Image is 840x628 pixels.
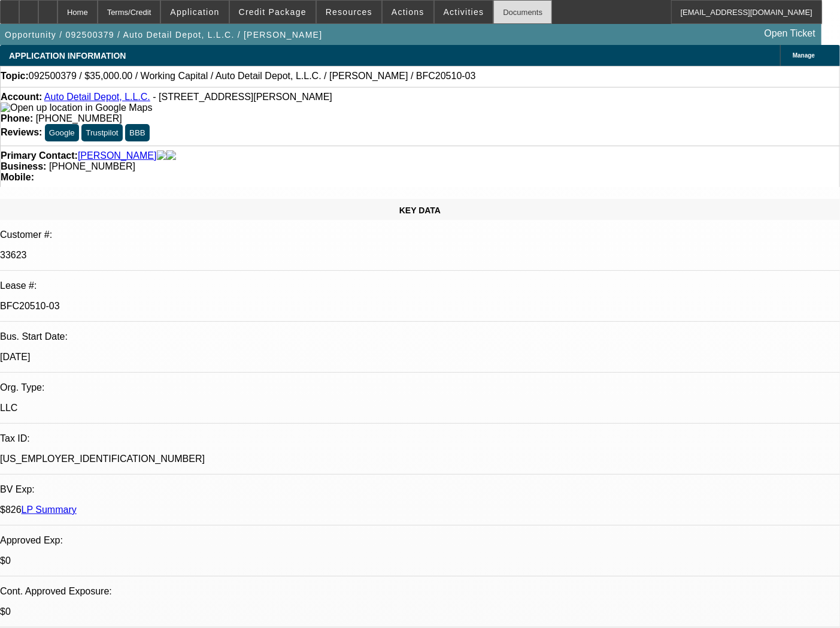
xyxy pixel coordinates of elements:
[444,7,484,17] span: Activities
[49,161,135,171] span: [PHONE_NUMBER]
[1,102,152,113] img: Open up location in Google Maps
[399,206,441,215] span: KEY DATA
[166,150,176,161] img: linkedin-icon.png
[793,52,815,59] span: Manage
[22,505,77,515] a: LP Summary
[1,71,29,81] strong: Topic:
[170,7,219,17] span: Application
[760,23,820,44] a: Open Ticket
[157,150,166,161] img: facebook-icon.png
[1,127,42,137] strong: Reviews:
[239,7,307,17] span: Credit Package
[5,30,322,40] span: Opportunity / 092500379 / Auto Detail Depot, L.L.C. / [PERSON_NAME]
[9,51,126,61] span: APPLICATION INFORMATION
[1,172,34,182] strong: Mobile:
[45,124,79,141] button: Google
[1,161,46,171] strong: Business:
[44,92,150,102] a: Auto Detail Depot, L.L.C.
[230,1,316,23] button: Credit Package
[78,150,157,161] a: [PERSON_NAME]
[392,7,424,17] span: Actions
[435,1,493,23] button: Activities
[161,1,228,23] button: Application
[1,113,33,123] strong: Phone:
[317,1,381,23] button: Resources
[326,7,372,17] span: Resources
[1,150,78,161] strong: Primary Contact:
[383,1,433,23] button: Actions
[153,92,332,102] span: - [STREET_ADDRESS][PERSON_NAME]
[1,102,152,113] a: View Google Maps
[81,124,122,141] button: Trustpilot
[36,113,122,123] span: [PHONE_NUMBER]
[125,124,150,141] button: BBB
[29,71,476,81] span: 092500379 / $35,000.00 / Working Capital / Auto Detail Depot, L.L.C. / [PERSON_NAME] / BFC20510-03
[1,92,42,102] strong: Account:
